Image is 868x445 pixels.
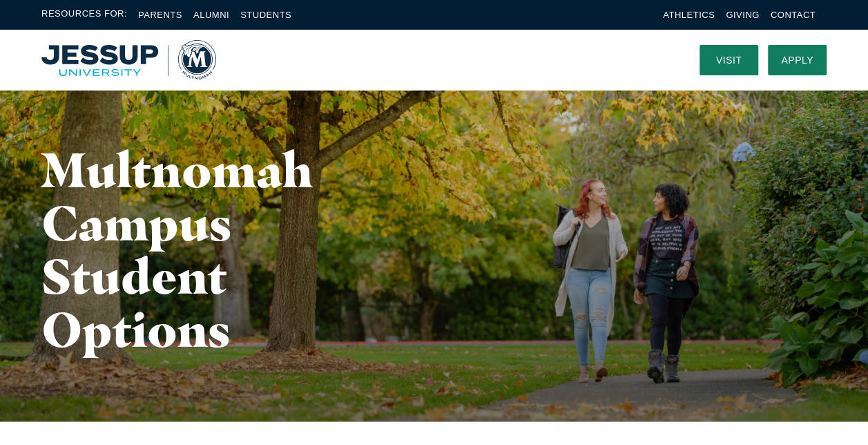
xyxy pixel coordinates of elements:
a: Contact [771,10,816,20]
a: Apply [768,45,827,75]
a: Athletics [663,10,715,20]
a: Parents [138,10,182,20]
span: Resources For: [41,7,127,23]
a: Giving [726,10,760,20]
a: Students [240,10,291,20]
h1: Multnomah Campus Student Options [41,143,354,356]
img: Multnomah University Logo [41,40,216,79]
a: Home [41,40,216,79]
a: Alumni [193,10,229,20]
a: Visit [700,45,758,75]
